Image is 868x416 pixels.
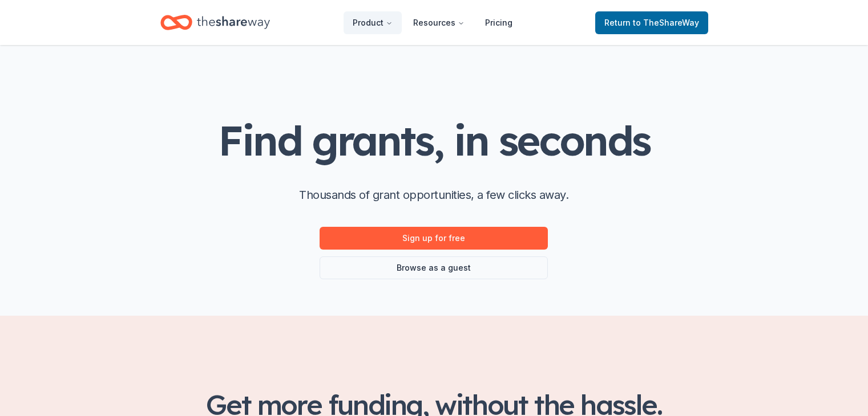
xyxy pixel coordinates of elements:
a: Pricing [476,11,522,34]
h1: Find grants, in seconds [218,118,649,163]
span: to TheShareWay [633,18,699,27]
a: Browse as a guest [320,256,548,279]
span: Return [604,16,699,30]
button: Product [344,11,402,34]
a: Home [160,9,270,36]
button: Resources [404,11,474,34]
a: Sign up for free [320,227,548,250]
a: Returnto TheShareWay [595,11,708,34]
p: Thousands of grant opportunities, a few clicks away. [299,186,568,204]
nav: Main [344,9,522,36]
